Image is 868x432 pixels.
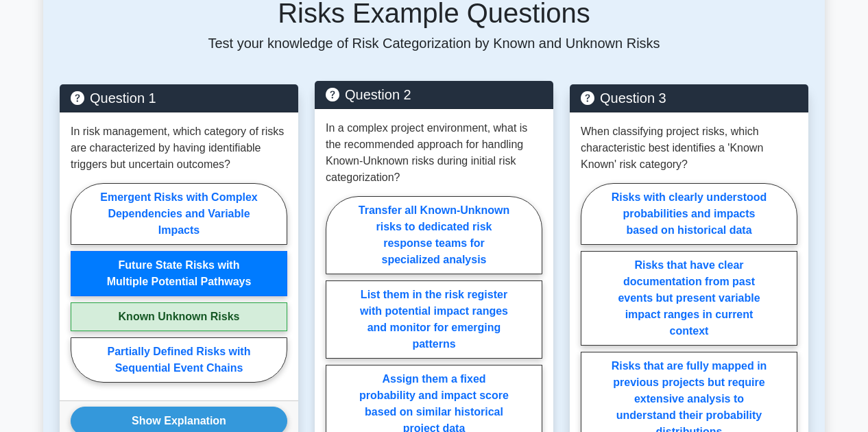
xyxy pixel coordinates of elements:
label: Future State Risks with Multiple Potential Pathways [71,251,287,296]
h5: Question 2 [326,86,542,103]
label: Transfer all Known-Unknown risks to dedicated risk response teams for specialized analysis [326,196,542,274]
p: Test your knowledge of Risk Categorization by Known and Unknown Risks [60,35,808,51]
h5: Question 1 [71,90,287,106]
label: Known Unknown Risks [71,302,287,331]
label: Emergent Risks with Complex Dependencies and Variable Impacts [71,183,287,245]
p: In risk management, which category of risks are characterized by having identifiable triggers but... [71,123,287,173]
h5: Question 3 [581,90,797,106]
p: In a complex project environment, what is the recommended approach for handling Known-Unknown ris... [326,120,542,186]
label: Risks with clearly understood probabilities and impacts based on historical data [581,183,797,245]
label: Risks that have clear documentation from past events but present variable impact ranges in curren... [581,251,797,346]
p: When classifying project risks, which characteristic best identifies a 'Known Known' risk category? [581,123,797,173]
label: List them in the risk register with potential impact ranges and monitor for emerging patterns [326,280,542,359]
label: Partially Defined Risks with Sequential Event Chains [71,337,287,383]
